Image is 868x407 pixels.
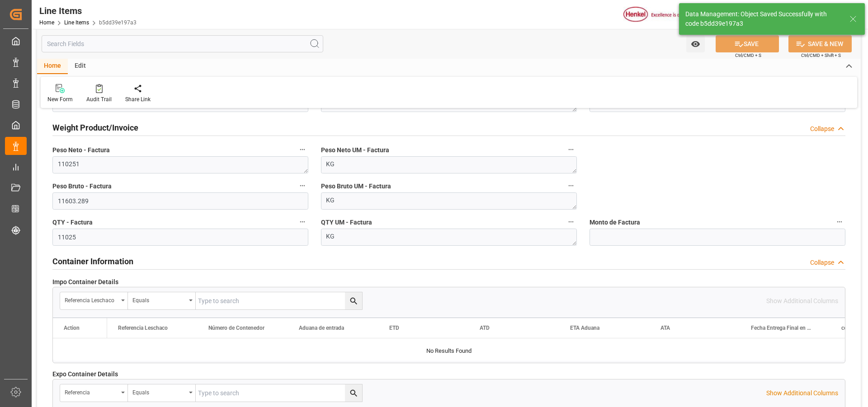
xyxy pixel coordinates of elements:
[480,325,490,331] span: ATD
[299,325,344,331] span: Aduana de entrada
[132,386,186,397] div: Equals
[834,216,845,228] button: Monto de Factura
[86,95,112,103] div: Audit Trail
[52,255,133,267] h2: Container Information
[841,325,853,331] span: code
[42,35,323,52] input: Search Fields
[60,292,128,309] button: open menu
[47,95,73,103] div: New Form
[570,325,599,331] span: ETA Aduana
[389,325,399,331] span: ETD
[590,218,640,227] span: Monto de Factura
[128,384,196,402] button: open menu
[321,182,391,191] span: Peso Bruto UM - Factura
[801,52,841,59] span: Ctrl/CMD + Shift + S
[751,325,811,331] span: Fecha Entrega Final en [GEOGRAPHIC_DATA]
[810,258,834,267] div: Collapse
[52,122,138,134] h2: Weight Product/Invoice
[39,4,137,18] div: Line Items
[65,386,118,397] div: Referencia
[565,216,577,228] button: QTY UM - Factura
[132,294,186,304] div: Equals
[196,292,362,309] input: Type to search
[788,35,852,52] button: SAVE & NEW
[39,19,54,26] a: Home
[64,19,89,26] a: Line Items
[297,144,308,155] button: Peso Neto - Factura
[52,277,118,287] span: Impo Container Details
[735,52,761,59] span: Ctrl/CMD + S
[68,59,93,74] div: Edit
[196,384,362,402] input: Type to search
[321,218,372,227] span: QTY UM - Factura
[52,182,112,191] span: Peso Bruto - Factura
[345,384,362,402] button: search button
[65,294,118,304] div: Referencia Leschaco
[208,325,264,331] span: Número de Contenedor
[118,325,168,331] span: Referencia Leschaco
[52,145,110,155] span: Peso Neto - Factura
[321,192,577,210] textarea: KG
[660,325,670,331] span: ATA
[52,156,308,173] textarea: 110251
[810,124,834,134] div: Collapse
[565,180,577,192] button: Peso Bruto UM - Factura
[297,216,308,228] button: QTY - Factura
[321,229,577,246] textarea: KG
[37,59,68,74] div: Home
[345,292,362,309] button: search button
[565,144,577,155] button: Peso Neto UM - Factura
[321,156,577,173] textarea: KG
[125,95,151,103] div: Share Link
[685,9,841,28] div: Data Management: Object Saved Successfully with code b5dd39e197a3
[321,145,389,155] span: Peso Neto UM - Factura
[128,292,196,309] button: open menu
[716,35,779,52] button: SAVE
[52,218,93,227] span: QTY - Factura
[623,7,699,23] img: Henkel%20logo.jpg_1689854090.jpg
[52,370,118,379] span: Expo Container Details
[60,384,128,402] button: open menu
[64,325,80,331] div: Action
[686,35,705,52] button: open menu
[766,388,838,398] p: Show Additional Columns
[297,180,308,192] button: Peso Bruto - Factura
